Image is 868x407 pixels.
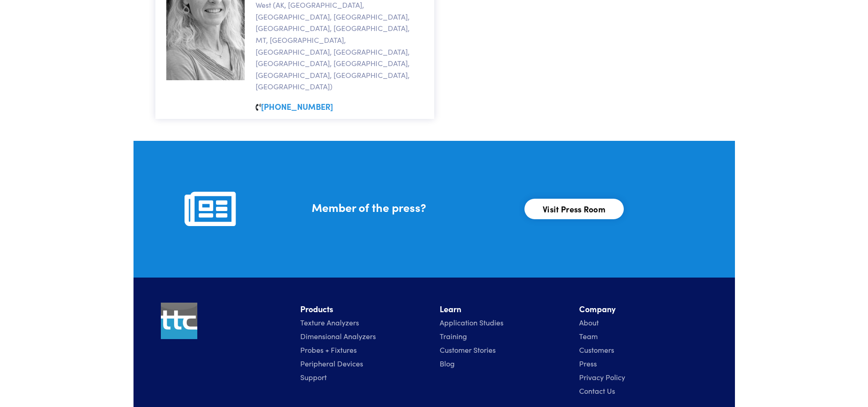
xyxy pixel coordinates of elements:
a: Texture Analyzers [300,317,359,327]
a: Privacy Policy [579,372,625,382]
a: About [579,317,599,327]
a: Contact Us [579,386,615,396]
li: Products [300,303,429,316]
a: Press [579,358,597,368]
a: Support [300,372,327,382]
a: Peripheral Devices [300,358,363,368]
a: [PHONE_NUMBER] [261,101,333,112]
a: Blog [440,358,455,368]
a: Customer Stories [440,345,496,355]
a: Team [579,331,598,341]
a: Visit Press Room [524,199,624,219]
img: ttc_logo_1x1_v1.0.png [161,303,197,339]
a: Customers [579,345,614,355]
li: Company [579,303,708,316]
li: Learn [440,303,568,316]
a: Application Studies [440,317,503,327]
a: Probes + Fixtures [300,345,357,355]
a: Dimensional Analyzers [300,331,376,341]
a: Training [440,331,467,341]
h5: Member of the press? [312,199,514,215]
